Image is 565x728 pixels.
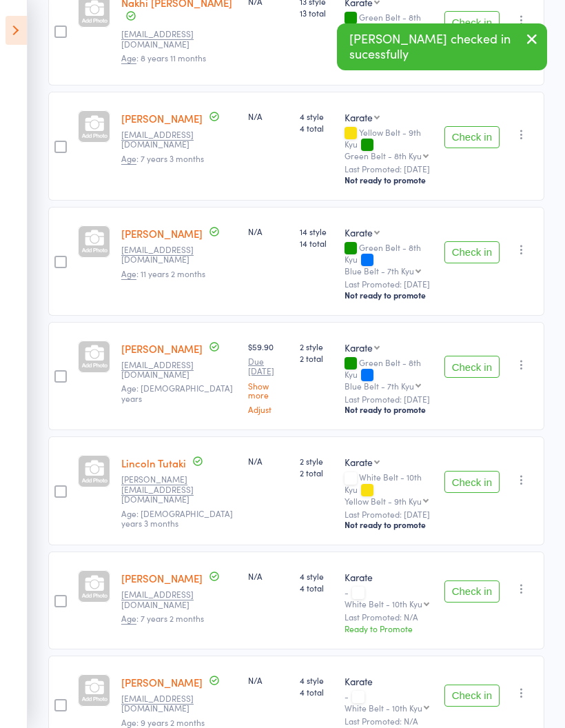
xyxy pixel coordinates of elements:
[248,341,289,414] div: $59.90
[345,151,422,160] div: Green Belt - 8th Kyu
[345,225,373,239] div: Karate
[444,11,500,33] button: Check in
[121,341,203,356] a: [PERSON_NAME]
[248,674,289,686] div: N/A
[345,341,373,354] div: Karate
[345,716,433,726] small: Last Promoted: N/A
[345,509,433,519] small: Last Promoted: [DATE]
[345,110,373,124] div: Karate
[121,571,203,585] a: [PERSON_NAME]
[345,496,422,505] div: Yellow Belt - 9th Kyu
[248,570,289,582] div: N/A
[121,507,233,529] span: Age: [DEMOGRAPHIC_DATA] years 3 months
[121,474,211,504] small: sarah.pompeii@gmail.com
[345,243,433,275] div: Green Belt - 8th Kyu
[345,128,433,160] div: Yellow Belt - 9th Kyu
[121,612,204,625] span: : 7 years 2 months
[121,267,205,280] span: : 11 years 2 months
[248,356,289,376] small: Due [DATE]
[345,587,433,608] div: -
[300,686,333,698] span: 4 total
[300,455,333,467] span: 2 style
[444,685,500,707] button: Check in
[121,226,203,241] a: [PERSON_NAME]
[300,582,333,594] span: 4 total
[121,130,211,150] small: hazemshammas@yahoo.com.au
[300,110,333,122] span: 4 style
[345,599,422,608] div: White Belt - 10th Kyu
[345,164,433,174] small: Last Promoted: [DATE]
[121,360,211,380] small: kstok9@hotmail.com
[345,290,433,301] div: Not ready to promote
[345,358,433,390] div: Green Belt - 8th Kyu
[345,381,414,390] div: Blue Belt - 7th Kyu
[345,279,433,289] small: Last Promoted: [DATE]
[300,7,333,19] span: 13 total
[121,589,211,609] small: Bethan.williams09@gmail.com
[300,237,333,249] span: 14 total
[345,691,433,712] div: -
[345,612,433,622] small: Last Promoted: N/A
[121,456,186,470] a: Lincoln Tutaki
[444,356,500,378] button: Check in
[345,703,422,712] div: White Belt - 10th Kyu
[121,52,206,64] span: : 8 years 11 months
[444,471,500,493] button: Check in
[300,225,333,237] span: 14 style
[345,570,433,584] div: Karate
[121,152,204,165] span: : 7 years 3 months
[248,381,289,399] a: Show more
[300,467,333,478] span: 2 total
[345,174,433,185] div: Not ready to promote
[300,352,333,364] span: 2 total
[444,580,500,603] button: Check in
[444,126,500,148] button: Check in
[248,405,289,414] a: Adjust
[345,623,433,634] div: Ready to Promote
[345,455,373,469] div: Karate
[337,23,547,70] div: [PERSON_NAME] checked in sucessfully
[121,675,203,689] a: [PERSON_NAME]
[345,266,414,275] div: Blue Belt - 7th Kyu
[121,111,203,125] a: [PERSON_NAME]
[300,570,333,582] span: 4 style
[121,382,233,403] span: Age: [DEMOGRAPHIC_DATA] years
[345,394,433,404] small: Last Promoted: [DATE]
[248,110,289,122] div: N/A
[345,404,433,415] div: Not ready to promote
[248,225,289,237] div: N/A
[345,674,433,688] div: Karate
[121,694,211,714] small: Bethan.williams09@gmail.com
[345,519,433,530] div: Not ready to promote
[300,674,333,686] span: 4 style
[248,455,289,467] div: N/A
[300,122,333,134] span: 4 total
[121,245,211,265] small: kstok9@hotmail.com
[300,341,333,352] span: 2 style
[345,472,433,505] div: White Belt - 10th Kyu
[345,12,433,45] div: Green Belt - 8th Kyu
[121,29,211,49] small: hazemshammas@yahoo.com.au
[444,241,500,263] button: Check in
